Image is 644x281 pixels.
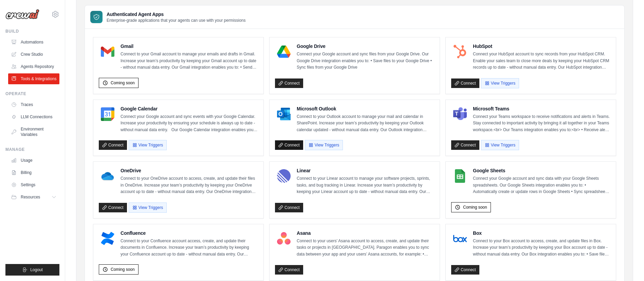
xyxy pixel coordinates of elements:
img: OneDrive Logo [101,169,114,183]
p: Connect to your OneDrive account to access, create, and update their files in OneDrive. Increase ... [121,175,258,195]
button: View Triggers [305,140,343,150]
a: Connect [275,78,303,88]
p: Connect to your Gmail account to manage your emails and drafts in Gmail. Increase your team’s pro... [121,51,258,71]
p: Connect your Teams workspace to receive notifications and alerts in Teams. Stay connected to impo... [473,113,610,134]
a: Connect [451,78,479,88]
a: Connect [99,140,127,150]
p: Connect your Google account and sync files from your Google Drive. Our Google Drive integration e... [297,51,434,71]
h4: Google Calendar [121,105,258,112]
a: Connect [451,140,479,150]
img: Confluence Logo [101,232,114,245]
img: Google Drive Logo [277,45,291,58]
h4: Box [473,230,610,236]
h4: Asana [297,230,434,236]
img: Asana Logo [277,232,291,245]
a: Billing [8,167,59,178]
p: Connect your Google account and sync events with your Google Calendar. Increase your productivity... [121,113,258,134]
h4: Microsoft Teams [473,105,610,112]
p: Connect to your Box account to access, create, and update files in Box. Increase your team’s prod... [473,238,610,258]
a: LLM Connections [8,111,59,122]
p: Connect to your Outlook account to manage your mail and calendar in SharePoint. Increase your tea... [297,113,434,134]
h4: HubSpot [473,43,610,50]
button: Resources [8,192,59,203]
a: Environment Variables [8,124,59,140]
p: Enterprise-grade applications that your agents can use with your permissions [107,18,246,23]
img: Gmail Logo [101,45,114,58]
a: Connect [275,265,303,275]
span: Coming soon [111,267,135,272]
div: Build [5,29,59,34]
p: Connect to your Linear account to manage your software projects, sprints, tasks, and bug tracking... [297,175,434,195]
a: Traces [8,99,59,110]
img: Linear Logo [277,169,291,183]
a: Agents Repository [8,61,59,72]
img: Box Logo [453,232,467,245]
h4: Gmail [121,43,258,50]
h4: Google Drive [297,43,434,50]
button: View Triggers [129,140,167,150]
a: Usage [8,155,59,166]
a: Settings [8,179,59,190]
h4: Linear [297,167,434,174]
a: Connect [275,203,303,212]
h3: Authenticated Agent Apps [107,11,246,18]
button: Logout [5,264,59,276]
a: Connect [451,265,479,275]
button: View Triggers [481,140,519,150]
span: Coming soon [463,205,487,210]
span: Resources [21,194,40,200]
span: Coming soon [111,80,135,86]
a: Automations [8,37,59,48]
img: Google Sheets Logo [453,169,467,183]
img: HubSpot Logo [453,45,467,58]
a: Connect [99,203,127,212]
p: Connect to your Confluence account access, create, and update their documents in Confluence. Incr... [121,238,258,258]
h4: Google Sheets [473,167,610,174]
p: Connect your Google account and sync data with your Google Sheets spreadsheets. Our Google Sheets... [473,175,610,195]
div: Operate [5,91,59,96]
img: Microsoft Teams Logo [453,107,467,121]
p: Connect your HubSpot account to sync records from your HubSpot CRM. Enable your sales team to clo... [473,51,610,71]
img: Logo [5,9,39,19]
img: Microsoft Outlook Logo [277,107,291,121]
a: Crew Studio [8,49,59,60]
span: Logout [30,267,43,273]
a: Connect [275,140,303,150]
p: Connect to your users’ Asana account to access, create, and update their tasks or projects in [GE... [297,238,434,258]
button: View Triggers [129,203,167,213]
div: Manage [5,147,59,152]
button: View Triggers [481,78,519,88]
h4: Microsoft Outlook [297,105,434,112]
h4: Confluence [121,230,258,236]
h4: OneDrive [121,167,258,174]
img: Google Calendar Logo [101,107,114,121]
a: Tools & Integrations [8,73,59,84]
